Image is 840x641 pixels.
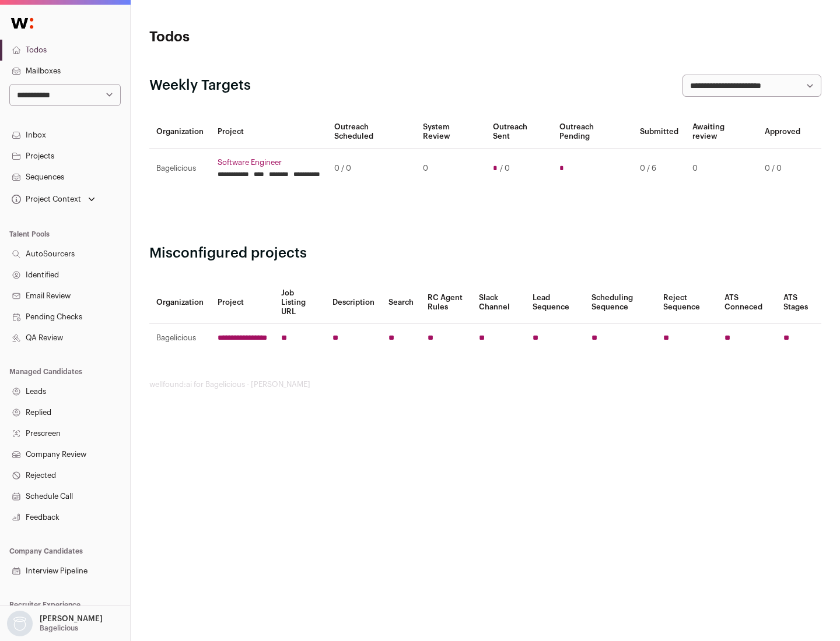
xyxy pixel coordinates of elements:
[552,115,632,149] th: Outreach Pending
[776,281,821,324] th: ATS Stages
[416,149,485,189] td: 0
[656,281,718,324] th: Reject Sequence
[211,281,274,324] th: Project
[149,244,821,263] h2: Misconfigured projects
[40,624,78,633] p: Bagelicious
[758,149,807,189] td: 0 / 0
[327,149,416,189] td: 0 / 0
[486,115,553,149] th: Outreach Sent
[500,164,510,173] span: / 0
[526,281,584,324] th: Lead Sequence
[633,149,685,189] td: 0 / 6
[325,281,381,324] th: Description
[685,149,758,189] td: 0
[416,115,485,149] th: System Review
[472,281,526,324] th: Slack Channel
[5,611,105,636] button: Open dropdown
[149,28,373,47] h1: Todos
[9,195,81,204] div: Project Context
[149,149,211,189] td: Bagelicious
[274,281,325,324] th: Job Listing URL
[7,611,33,636] img: nopic.png
[381,281,421,324] th: Search
[40,614,103,624] p: [PERSON_NAME]
[633,115,685,149] th: Submitted
[421,281,471,324] th: RC Agent Rules
[149,380,821,389] footer: wellfound:ai for Bagelicious - [PERSON_NAME]
[149,324,211,353] td: Bagelicious
[584,281,656,324] th: Scheduling Sequence
[9,191,97,207] button: Open dropdown
[327,115,416,149] th: Outreach Scheduled
[211,115,327,149] th: Project
[717,281,776,324] th: ATS Conneced
[218,158,320,167] a: Software Engineer
[685,115,758,149] th: Awaiting review
[149,115,211,149] th: Organization
[149,281,211,324] th: Organization
[149,76,251,95] h2: Weekly Targets
[5,12,40,35] img: Wellfound
[758,115,807,149] th: Approved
